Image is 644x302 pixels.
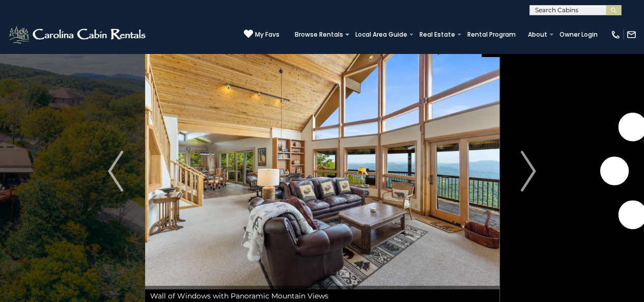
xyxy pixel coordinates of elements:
[244,29,279,40] a: My Favs
[554,28,603,42] a: Owner Login
[414,28,460,42] a: Real Estate
[521,151,536,191] img: arrow
[523,28,552,42] a: About
[255,30,279,39] span: My Favs
[290,28,348,42] a: Browse Rentals
[462,28,521,42] a: Rental Program
[610,30,621,40] img: phone-regular-white.png
[350,28,412,42] a: Local Area Guide
[626,30,636,40] img: mail-regular-white.png
[8,24,149,45] img: White-1-2.png
[108,151,123,191] img: arrow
